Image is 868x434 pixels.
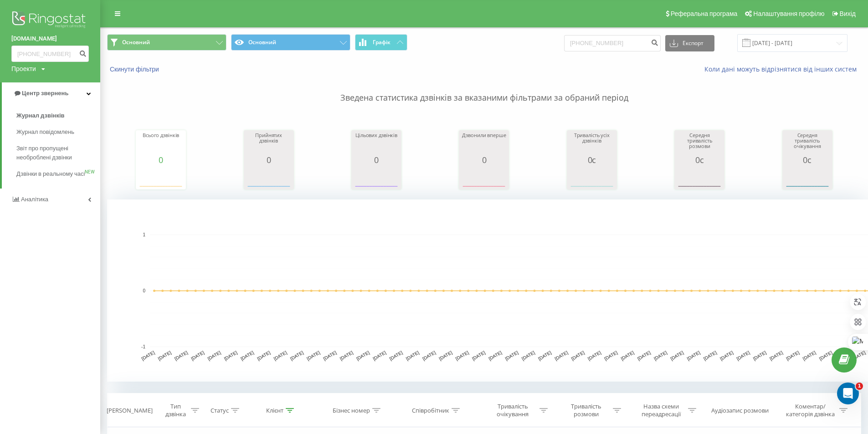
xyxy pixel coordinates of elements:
text: [DATE] [488,350,503,361]
text: [DATE] [306,350,321,361]
span: Налаштування профілю [753,10,824,17]
div: 0 [246,155,292,164]
div: Клієнт [266,407,283,414]
div: Всього дзвінків [138,133,184,155]
text: [DATE] [355,350,370,361]
svg: A chart. [461,164,507,192]
text: [DATE] [289,350,304,361]
text: [DATE] [703,350,718,361]
text: [DATE] [223,350,238,361]
span: Основний [122,39,150,46]
div: 0с [785,155,830,164]
text: [DATE] [669,350,684,361]
div: 0 [138,155,184,164]
text: [DATE] [389,350,404,361]
div: Назва схеми переадресації [637,403,686,418]
iframe: Intercom live chat [837,383,859,404]
text: [DATE] [686,350,701,361]
div: Коментар/категорія дзвінка [784,403,837,418]
text: [DATE] [802,350,817,361]
div: Співробітник [412,407,449,414]
text: [DATE] [207,350,222,361]
button: Основний [231,34,350,51]
button: Основний [107,34,226,51]
text: [DATE] [273,350,288,361]
div: Цільових дзвінків [354,133,399,155]
div: Аудіозапис розмови [711,407,769,414]
span: Центр звернень [22,90,68,97]
text: [DATE] [570,350,586,361]
img: Ringostat logo [11,9,89,32]
button: Експорт [665,35,714,51]
button: Скинути фільтри [107,65,164,73]
div: Тип дзвінка [163,403,189,418]
text: -1 [141,344,145,349]
svg: A chart. [138,164,184,192]
a: Звіт про пропущені необроблені дзвінки [16,140,100,166]
text: [DATE] [240,350,255,361]
text: [DATE] [785,350,800,361]
div: Середня тривалість очікування [785,133,830,155]
text: [DATE] [653,350,668,361]
text: [DATE] [587,350,602,361]
div: Прийнятих дзвінків [246,133,292,155]
span: Журнал дзвінків [16,111,65,120]
text: [DATE] [521,350,536,361]
input: Пошук за номером [11,46,89,62]
div: 0с [677,155,722,164]
span: Графік [373,39,390,46]
a: Коли дані можуть відрізнятися вiд інших систем [704,65,861,73]
a: Журнал дзвінків [16,107,100,124]
text: [DATE] [157,350,172,361]
span: Журнал повідомлень [16,128,74,137]
text: [DATE] [736,350,751,361]
a: Журнал повідомлень [16,124,100,140]
div: Проекти [11,64,36,73]
div: Тривалість усіх дзвінків [569,133,615,155]
svg: A chart. [677,164,722,192]
div: A chart. [785,164,830,192]
text: [DATE] [372,350,387,361]
div: 0с [569,155,615,164]
svg: A chart. [246,164,292,192]
text: [DATE] [323,350,338,361]
text: [DATE] [752,350,767,361]
a: Дзвінки в реальному часіNEW [16,166,100,182]
div: [PERSON_NAME] [107,407,153,414]
svg: A chart. [354,164,399,192]
div: Статус [211,407,229,414]
a: [DOMAIN_NAME] [11,34,89,43]
input: Пошук за номером [564,35,661,51]
text: [DATE] [637,350,652,361]
text: [DATE] [554,350,569,361]
text: [DATE] [339,350,354,361]
text: 0 [143,288,145,293]
text: [DATE] [421,350,437,361]
div: Дзвонили вперше [461,133,507,155]
text: [DATE] [769,350,784,361]
p: Зведена статистика дзвінків за вказаними фільтрами за обраний період [107,74,861,104]
div: Тривалість розмови [562,403,611,418]
a: Центр звернень [2,82,100,104]
button: Графік [355,34,407,51]
span: Вихід [840,10,856,17]
div: 0 [461,155,507,164]
span: Звіт про пропущені необроблені дзвінки [16,144,96,162]
text: [DATE] [405,350,420,361]
text: [DATE] [818,350,833,361]
text: [DATE] [620,350,635,361]
div: Тривалість очікування [488,403,537,418]
div: 0 [354,155,399,164]
span: 1 [856,383,863,390]
text: [DATE] [141,350,156,361]
text: [DATE] [471,350,486,361]
span: Дзвінки в реальному часі [16,169,85,179]
text: [DATE] [603,350,618,361]
text: [DATE] [174,350,189,361]
text: [DATE] [257,350,272,361]
span: Аналiтика [21,196,48,203]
